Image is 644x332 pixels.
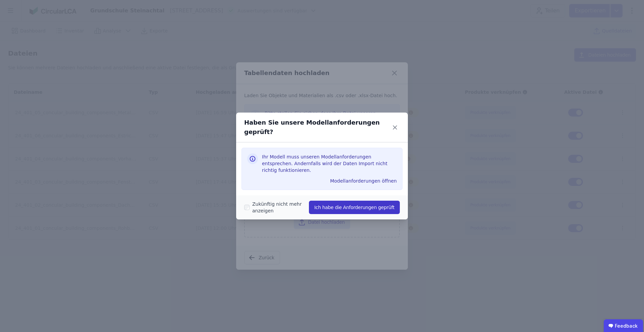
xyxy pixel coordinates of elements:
[250,201,309,214] label: Zukünftig nicht mehr anzeigen
[309,201,400,214] button: Ich habe die Anforderungen geprüft
[327,176,399,186] button: Modellanforderungen öffnen
[262,153,397,174] h3: Ihr Modell muss unseren Modellanforderungen entsprechen. Andernfalls wird der Daten Import nicht ...
[244,118,390,137] div: Haben Sie unsere Modellanforderungen geprüft?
